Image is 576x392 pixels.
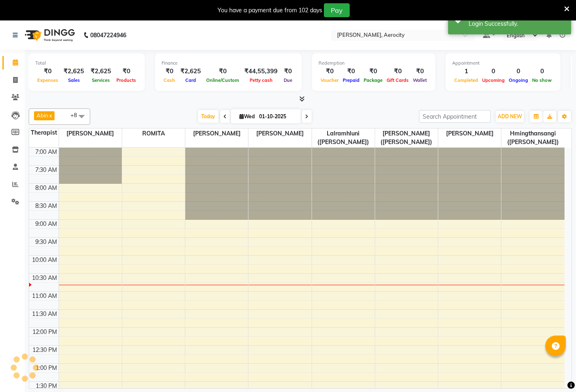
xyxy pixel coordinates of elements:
[36,112,48,119] span: Abin
[341,77,362,83] span: Prepaid
[34,364,59,372] div: 1:00 PM
[542,359,568,384] iframe: chat widget
[114,67,138,76] div: ₹0
[29,128,59,137] div: Therapist
[162,67,177,76] div: ₹0
[34,202,59,210] div: 8:30 AM
[35,67,60,76] div: ₹0
[31,328,59,336] div: 12:00 PM
[237,113,257,119] span: Wed
[507,77,530,83] span: Ongoing
[87,67,114,76] div: ₹2,625
[496,111,524,122] button: ADD NEW
[362,77,385,83] span: Package
[59,128,122,139] span: [PERSON_NAME]
[480,77,507,83] span: Upcoming
[35,60,138,67] div: Total
[204,77,241,83] span: Online/Custom
[411,77,429,83] span: Wallet
[501,128,565,147] span: Hmingthansangi ([PERSON_NAME])
[90,24,126,47] b: 08047224946
[30,274,59,282] div: 10:30 AM
[34,220,59,228] div: 9:00 AM
[48,112,52,119] a: x
[162,77,177,83] span: Cash
[241,67,281,76] div: ₹44,55,399
[452,67,480,76] div: 1
[248,77,275,83] span: Petty cash
[419,110,491,123] input: Search Appointment
[312,128,375,147] span: Lalramhluni ([PERSON_NAME])
[319,67,341,76] div: ₹0
[248,128,311,139] span: [PERSON_NAME]
[177,67,204,76] div: ₹2,625
[34,184,59,192] div: 8:00 AM
[34,166,59,174] div: 7:30 AM
[411,67,429,76] div: ₹0
[452,77,480,83] span: Completed
[204,67,241,76] div: ₹0
[319,77,341,83] span: Voucher
[30,310,59,318] div: 11:30 AM
[30,292,59,300] div: 11:00 AM
[438,128,501,139] span: [PERSON_NAME]
[66,77,82,83] span: Sales
[530,77,554,83] span: No show
[35,77,60,83] span: Expenses
[452,60,554,67] div: Appointment
[90,77,112,83] span: Services
[185,128,248,139] span: [PERSON_NAME]
[362,67,385,76] div: ₹0
[385,77,411,83] span: Gift Cards
[319,60,429,67] div: Redemption
[71,112,83,118] span: +8
[114,77,138,83] span: Products
[469,20,565,28] div: Login Successfully.
[183,77,198,83] span: Card
[21,24,77,47] img: logo
[385,67,411,76] div: ₹0
[34,238,59,246] div: 9:30 AM
[31,346,59,354] div: 12:30 PM
[282,77,294,83] span: Due
[375,128,438,147] span: [PERSON_NAME] ([PERSON_NAME])
[34,148,59,156] div: 7:00 AM
[30,256,59,264] div: 10:00 AM
[257,110,298,123] input: 2025-10-01
[218,6,322,15] div: You have a payment due from 102 days
[198,110,219,123] span: Today
[122,128,185,139] span: ROMITA
[480,67,507,76] div: 0
[162,60,295,67] div: Finance
[34,382,59,390] div: 1:30 PM
[324,3,350,17] button: Pay
[507,67,530,76] div: 0
[341,67,362,76] div: ₹0
[498,113,522,119] span: ADD NEW
[60,67,87,76] div: ₹2,625
[530,67,554,76] div: 0
[281,67,295,76] div: ₹0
